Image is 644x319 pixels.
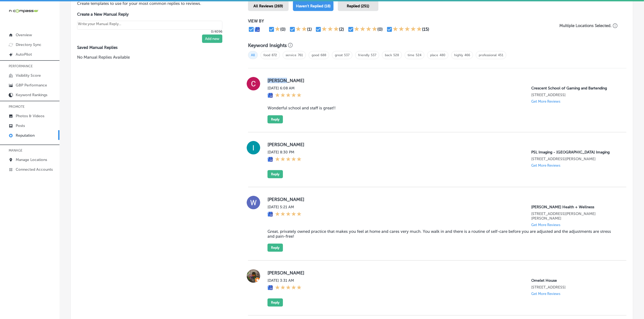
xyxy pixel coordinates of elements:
div: (1) [307,27,312,32]
div: (2) [339,27,344,32]
a: 872 [272,53,277,57]
div: 5 Stars [275,285,302,291]
label: Create a New Manual Reply [77,12,222,17]
a: 537 [371,53,376,57]
button: Add new [202,35,222,43]
a: service [286,53,296,57]
p: Get More Reviews [531,99,560,103]
a: professional [479,53,497,57]
p: Photos & Videos [16,114,44,118]
p: Multiple Locations Selected. [559,23,612,28]
a: highly [454,53,463,57]
a: 528 [393,53,399,57]
p: Keyword Rankings [16,93,47,97]
p: GBP Performance [16,83,47,88]
div: (15) [422,27,429,32]
label: Saved Manual Replies [77,45,231,50]
p: No Manual Replies Available [77,54,231,60]
a: friendly [358,53,369,57]
p: Manage Locations [16,157,47,162]
a: time [408,53,414,57]
p: Get More Reviews [531,163,560,167]
p: Posts [16,123,25,128]
p: 0/4096 [77,30,222,33]
label: [PERSON_NAME] [267,142,618,147]
p: PSL Imaging - Port Saint Lucie Imaging [531,150,618,155]
span: All [248,51,258,59]
p: 7097 Old Harding Pike [531,211,618,221]
p: AutoPilot [16,52,32,57]
img: 660ab0bf-5cc7-4cb8-ba1c-48b5ae0f18e60NCTV_CLogo_TV_Black_-500x88.png [9,8,38,14]
label: [PERSON_NAME] [267,270,618,276]
label: [DATE] 8:30 PM [267,150,302,155]
span: Haven't Replied (18) [296,4,331,8]
textarea: Create your Quick Reply [77,21,222,30]
div: 3 Stars [322,26,339,33]
a: 480 [440,53,445,57]
label: [DATE] 6:08 AM [267,86,302,90]
span: All Reviews (269) [253,4,283,8]
p: Reputation [16,133,35,138]
blockquote: Great, privately owned practice that makes you feel at home and cares very much. You walk in and ... [267,229,618,239]
div: 5 Stars [275,93,302,99]
p: 2227 North Rampart Boulevard [531,285,618,290]
a: 537 [344,53,349,57]
div: 1 Star [275,26,280,33]
p: VIEW BY [248,19,551,23]
p: 2992 SW Port St Lucie Blvd [531,157,618,161]
div: 5 Stars [393,26,422,33]
a: 524 [416,53,421,57]
p: Get More Reviews [531,292,560,296]
blockquote: Wonderful school and staff is great!! [267,106,618,110]
a: 466 [464,53,470,57]
label: [DATE] 5:21 AM [267,205,302,209]
button: Reply [267,115,283,123]
div: (0) [280,27,286,32]
p: Directory Sync [16,42,41,47]
label: [PERSON_NAME] [267,197,618,202]
label: [DATE] 3:31 AM [267,278,302,283]
button: Reply [267,298,283,307]
a: place [430,53,438,57]
p: Visibility Score [16,73,41,78]
div: 5 Stars [275,211,302,217]
button: Reply [267,170,283,178]
a: good [312,53,319,57]
a: 688 [321,53,326,57]
a: great [335,53,343,57]
p: Create templates to use for your most common replies to reviews. [77,1,231,6]
p: Crescent School of Gaming and Bartending [531,86,618,90]
p: 1306 29th Avenue [531,93,618,97]
p: Omelet House [531,278,618,283]
div: 5 Stars [275,157,302,163]
span: Replied (251) [347,4,369,8]
a: 451 [498,53,503,57]
p: Kestner Health + Wellness [531,205,618,209]
label: [PERSON_NAME] [267,78,618,83]
button: Reply [267,244,283,252]
a: food [263,53,270,57]
p: Get More Reviews [531,223,560,227]
h3: Keyword Insights [248,42,287,48]
div: (0) [377,27,383,32]
a: 761 [298,53,303,57]
p: Connected Accounts [16,167,53,172]
div: 2 Stars [296,26,307,33]
a: back [385,53,392,57]
div: 4 Stars [354,26,377,33]
p: Overview [16,33,32,37]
